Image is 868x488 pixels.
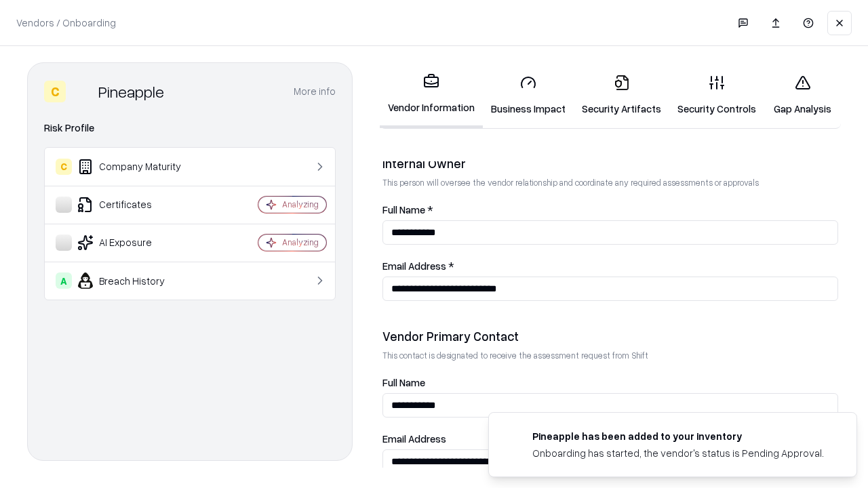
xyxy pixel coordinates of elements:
div: Analyzing [282,199,319,210]
p: Vendors / Onboarding [16,16,116,30]
img: Pineapple [71,81,93,102]
div: A [56,272,72,289]
label: Full Name * [382,205,838,215]
label: Email Address * [382,261,838,271]
a: Security Artifacts [574,64,669,127]
label: Email Address [382,434,838,444]
a: Gap Analysis [764,64,841,127]
img: pineappleenergy.com [505,429,521,445]
div: C [56,159,72,175]
div: Certificates [56,197,218,213]
div: Pineapple has been added to your inventory [532,429,824,443]
div: Internal Owner [382,155,838,171]
div: Onboarding has started, the vendor's status is Pending Approval. [532,446,824,460]
button: More info [294,79,336,104]
label: Full Name [382,378,838,388]
div: AI Exposure [56,235,218,251]
div: Risk Profile [44,120,336,136]
a: Security Controls [669,64,764,127]
div: Analyzing [282,237,319,248]
p: This person will oversee the vendor relationship and coordinate any required assessments or appro... [382,177,838,188]
a: Vendor Information [380,62,483,128]
p: This contact is designated to receive the assessment request from Shift [382,350,838,361]
div: Company Maturity [56,159,218,175]
div: Breach History [56,272,218,289]
div: Vendor Primary Contact [382,328,838,344]
a: Business Impact [483,64,574,127]
div: Pineapple [98,81,164,102]
div: C [44,81,66,102]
